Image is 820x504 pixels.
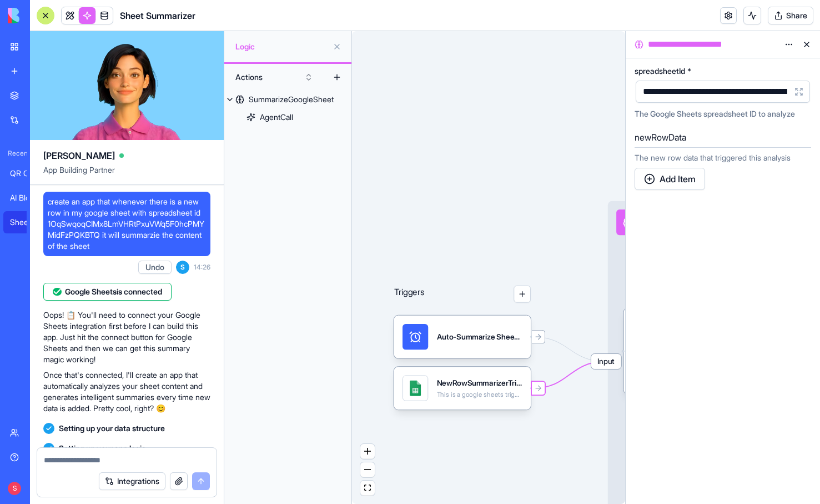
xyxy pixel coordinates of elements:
[394,251,531,410] div: Triggers
[8,8,77,23] img: logo
[394,367,531,410] div: NewRowSummarizerTriggerThis is a google sheets trigger set
[138,261,172,274] button: Undo
[533,337,606,361] g: Edge from 68948da441954436e02fd51a to 68948d9f8c15c3fb44fd2015
[43,310,210,365] p: Oops! 📋 You'll need to connect your Google Sheets integration first before I can build this app. ...
[230,68,319,86] button: Actions
[360,481,375,496] button: fit view
[99,472,165,490] button: Integrations
[394,286,425,303] p: Triggers
[3,211,48,233] a: Sheet Summarizer
[120,9,195,22] h1: Sheet Summarizer
[533,362,606,388] g: Edge from 68948f1106d0b0580d49ecc1 to 68948d9f8c15c3fb44fd2015
[59,443,146,454] span: Setting up your app logic
[437,332,522,342] div: Auto-Summarize Sheet UpdatesTrigger
[635,168,705,190] button: Add Item
[43,283,172,301] button: Google Sheetsis connected
[8,482,21,495] span: S
[635,108,811,119] div: The Google Sheets spreadsheet ID to analyze
[360,462,375,477] button: zoom out
[635,67,685,75] span: spreadsheetId
[249,94,334,105] div: SummarizeGoogleSheet
[3,187,48,209] a: AI Blog Generator
[635,131,811,144] h5: newRowData
[360,444,375,459] button: zoom in
[260,112,293,123] div: AgentCall
[768,7,813,24] button: Share
[437,377,522,388] div: NewRowSummarizerTrigger
[43,149,115,162] span: [PERSON_NAME]
[65,286,162,297] span: Google Sheets is connected
[3,149,27,158] span: Recent
[394,316,531,358] div: Auto-Summarize Sheet UpdatesTrigger
[3,162,48,184] a: QR Code
[10,168,41,179] div: QR Code
[635,152,811,163] div: The new row data that triggered this analysis
[224,91,351,108] a: SummarizeGoogleSheet
[48,196,206,252] span: create an app that whenever there is a new row in my google sheet with spreadsheet id 1OqSwqoqCIM...
[176,261,189,274] span: S
[235,41,328,52] span: Logic
[437,390,522,398] div: This is a google sheets trigger set
[194,263,210,272] span: 14:26
[59,423,165,434] span: Setting up your data structure
[591,354,621,369] span: Input
[10,217,41,228] div: Sheet Summarizer
[43,370,210,414] p: Once that's connected, I'll create an app that automatically analyzes your sheet content and gene...
[10,192,41,203] div: AI Blog Generator
[224,108,351,126] a: AgentCall
[43,164,210,184] span: App Building Partner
